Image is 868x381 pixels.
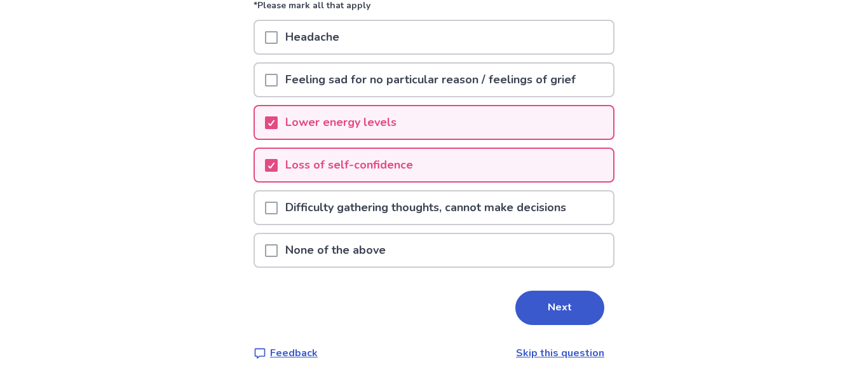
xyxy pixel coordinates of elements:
p: None of the above [278,234,393,267]
p: Difficulty gathering thoughts, cannot make decisions [278,191,574,224]
a: Feedback [254,345,318,361]
a: Skip this question [516,346,604,360]
p: Feedback [270,345,318,361]
p: Lower energy levels [278,106,404,139]
p: Headache [278,21,347,53]
button: Next [515,291,604,325]
p: Loss of self-confidence [278,149,421,181]
p: Feeling sad for no particular reason / feelings of grief [278,64,583,96]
